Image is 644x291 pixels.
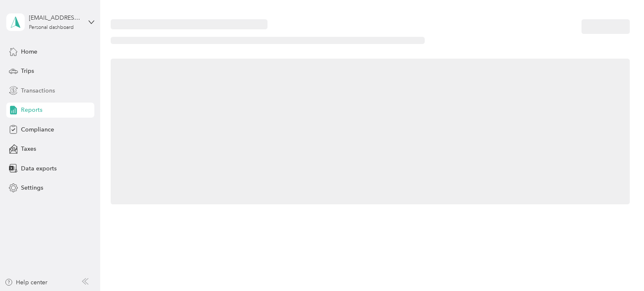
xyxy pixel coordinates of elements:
[21,47,37,56] span: Home
[21,106,42,114] span: Reports
[29,25,74,30] div: Personal dashboard
[21,86,55,95] span: Transactions
[597,244,644,291] iframe: Everlance-gr Chat Button Frame
[21,67,34,75] span: Trips
[21,183,43,192] span: Settings
[21,144,36,153] span: Taxes
[5,278,47,287] button: Help center
[21,164,57,173] span: Data exports
[29,13,81,22] div: [EMAIL_ADDRESS][DOMAIN_NAME]
[21,125,54,134] span: Compliance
